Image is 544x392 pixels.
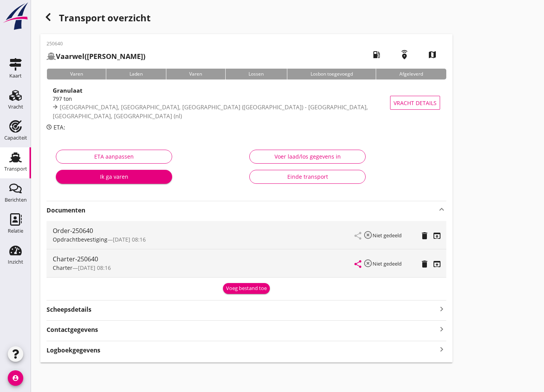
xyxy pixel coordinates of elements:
i: local_gas_station [366,44,387,66]
strong: Documenten [47,206,437,215]
span: Vracht details [394,99,437,107]
strong: Vaarwel [56,52,85,61]
a: Granulaat797 ton[GEOGRAPHIC_DATA], [GEOGRAPHIC_DATA], [GEOGRAPHIC_DATA] ([GEOGRAPHIC_DATA]) - [GE... [47,86,446,120]
div: Vracht [8,104,23,109]
i: keyboard_arrow_right [437,324,446,334]
div: Relatie [8,228,23,233]
strong: Logboekgegevens [47,346,100,355]
p: 250640 [47,40,145,47]
button: Voeg bestand toe [223,283,270,294]
i: open_in_browser [432,231,442,240]
div: Transport overzicht [40,9,452,28]
div: Lossen [225,69,287,79]
strong: Contactgegevens [47,325,98,334]
div: Afgeleverd [376,69,446,79]
div: Inzicht [8,259,23,264]
div: — [53,264,355,272]
div: Varen [47,69,106,79]
strong: Granulaat [53,86,83,94]
div: ETA aanpassen [62,152,166,161]
div: Transport [4,166,27,171]
div: Varen [166,69,225,79]
div: Ik ga varen [62,173,166,181]
i: delete [420,231,429,240]
span: [DATE] 08:16 [113,236,146,243]
i: delete [420,259,429,269]
i: keyboard_arrow_up [437,205,446,214]
div: Voeg bestand toe [226,285,267,292]
button: ETA aanpassen [56,150,172,164]
i: open_in_browser [432,259,442,269]
i: share [353,259,363,269]
div: Order-250640 [53,226,355,235]
strong: Scheepsdetails [47,305,92,314]
div: 797 ton [53,95,401,103]
span: Charter [53,264,73,271]
img: logo-small.a267ee39.svg [2,2,29,31]
div: Einde transport [256,173,359,181]
span: ETA: [54,123,65,131]
span: [DATE] 08:16 [78,264,111,271]
span: Opdrachtbevestiging [53,236,107,243]
i: emergency_share [394,44,415,66]
small: Niet gedeeld [373,260,402,267]
span: [GEOGRAPHIC_DATA], [GEOGRAPHIC_DATA], [GEOGRAPHIC_DATA] ([GEOGRAPHIC_DATA]) - [GEOGRAPHIC_DATA], ... [53,103,368,120]
button: Vracht details [390,96,440,110]
div: Laden [106,69,166,79]
i: account_circle [8,370,23,386]
div: Losbon toegevoegd [287,69,376,79]
div: Charter-250640 [53,254,355,264]
div: Kaart [9,73,22,78]
i: keyboard_arrow_right [437,344,446,355]
i: highlight_off [363,230,373,240]
div: Voer laad/los gegevens in [256,152,359,161]
h2: ([PERSON_NAME]) [47,51,145,62]
div: Berichten [5,197,27,202]
div: — [53,235,355,243]
i: keyboard_arrow_right [437,304,446,314]
button: Ik ga varen [56,170,172,184]
i: map [421,44,443,66]
small: Niet gedeeld [373,232,402,239]
button: Einde transport [249,170,366,184]
button: Voer laad/los gegevens in [249,150,366,164]
i: highlight_off [363,259,373,268]
div: Capaciteit [4,135,27,140]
